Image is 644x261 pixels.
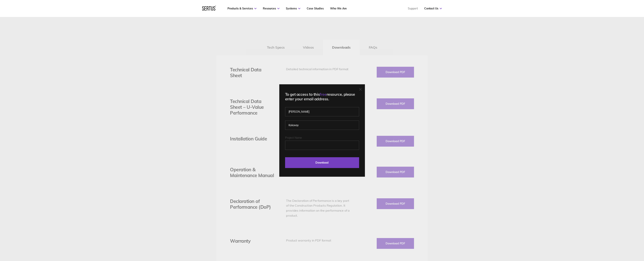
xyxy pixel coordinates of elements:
a: Products & Services [227,7,256,10]
span: free [320,92,326,97]
iframe: Chat Widget [625,242,644,261]
a: Resources [263,7,279,10]
span: Project Name [285,136,302,139]
input: Download [285,157,359,168]
a: Systems [286,7,300,10]
a: Who We Are [330,7,347,10]
input: Last name* [285,121,359,130]
div: To get access to this resource, please enter your email address. [285,92,359,101]
a: Case Studies [307,7,324,10]
a: Contact Us [424,7,442,10]
a: Support [408,7,418,10]
input: First name* [285,107,359,116]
